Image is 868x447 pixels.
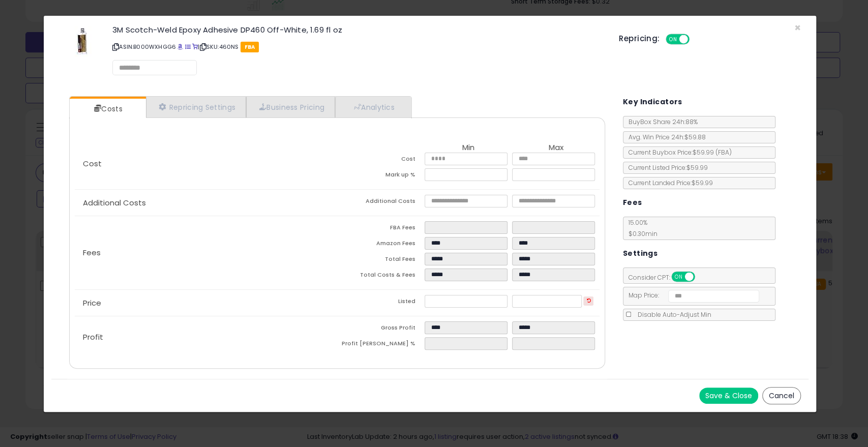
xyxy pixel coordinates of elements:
[623,96,682,108] h5: Key Indicators
[75,160,337,168] p: Cost
[667,35,680,44] span: ON
[112,26,604,34] h3: 3M Scotch-Weld Epoxy Adhesive DP460 Off-White, 1.69 fl oz
[623,163,708,172] span: Current Listed Price: $59.99
[512,143,600,153] th: Max
[688,35,704,44] span: OFF
[623,229,657,238] span: $0.30 min
[185,43,191,51] a: All offer listings
[623,117,698,126] span: BuyBox Share 24h: 88%
[623,178,713,187] span: Current Landed Price: $59.99
[337,221,425,237] td: FBA Fees
[623,247,657,260] h5: Settings
[67,26,97,56] img: 31HF0pupN-L._SL60_.jpg
[337,237,425,253] td: Amazon Fees
[337,253,425,269] td: Total Fees
[762,387,801,404] button: Cancel
[177,43,183,51] a: BuyBox page
[693,148,732,157] span: $59.99
[693,273,709,281] span: OFF
[112,39,604,55] p: ASIN: B000WXHGG6 | SKU: 460NS
[146,97,247,117] a: Repricing Settings
[337,168,425,184] td: Mark up %
[623,273,708,282] span: Consider CPT:
[699,388,758,404] button: Save & Close
[425,143,512,153] th: Min
[75,199,337,207] p: Additional Costs
[715,148,732,157] span: ( FBA )
[192,43,198,51] a: Your listing only
[75,333,337,341] p: Profit
[623,218,657,238] span: 15.00 %
[337,321,425,337] td: Gross Profit
[75,299,337,307] p: Price
[623,133,706,141] span: Avg. Win Price 24h: $59.88
[623,291,759,300] span: Map Price:
[75,249,337,257] p: Fees
[337,269,425,284] td: Total Costs & Fees
[623,196,642,209] h5: Fees
[794,20,801,35] span: ×
[672,273,685,281] span: ON
[337,195,425,211] td: Additional Costs
[619,35,660,43] h5: Repricing:
[335,97,410,117] a: Analytics
[337,337,425,353] td: Profit [PERSON_NAME] %
[623,148,732,157] span: Current Buybox Price:
[70,99,145,119] a: Costs
[337,295,425,311] td: Listed
[337,153,425,168] td: Cost
[633,310,711,319] span: Disable Auto-Adjust Min
[241,42,259,52] span: FBA
[246,97,335,117] a: Business Pricing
